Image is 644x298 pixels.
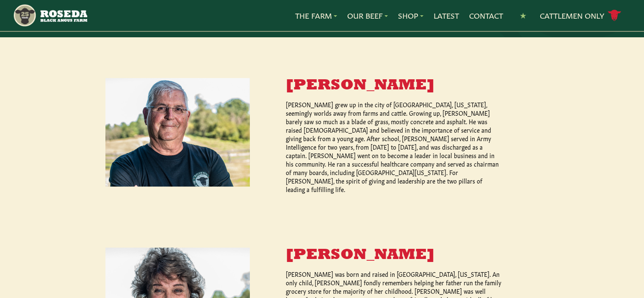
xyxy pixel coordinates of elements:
[286,100,503,193] p: [PERSON_NAME] grew up in the city of [GEOGRAPHIC_DATA], [US_STATE], seemingly worlds away from fa...
[398,10,423,21] a: Shop
[347,10,388,21] a: Our Beef
[105,78,250,187] img: Ed Burchell Sr.
[540,8,621,23] a: Cattlemen Only
[286,248,503,263] h3: [PERSON_NAME]
[434,10,459,21] a: Latest
[286,78,503,93] h3: [PERSON_NAME]
[469,10,503,21] a: Contact
[295,10,337,21] a: The Farm
[13,3,87,28] img: https://roseda.com/wp-content/uploads/2021/05/roseda-25-header.png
